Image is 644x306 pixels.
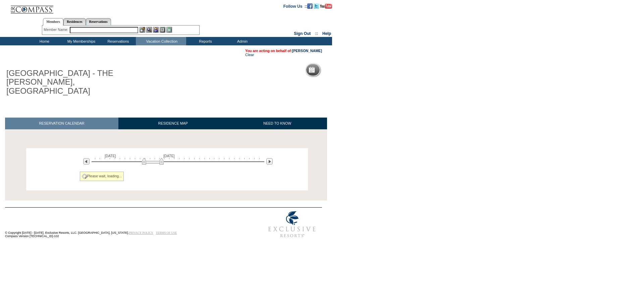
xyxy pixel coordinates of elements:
a: NEED TO KNOW [227,118,327,129]
img: Follow us on Twitter [314,3,319,9]
td: Admin [223,37,260,45]
img: b_calculator.gif [166,27,172,33]
td: My Memberships [62,37,99,45]
span: :: [315,31,318,36]
img: b_edit.gif [140,27,145,33]
a: Help [322,31,331,36]
span: [DATE] [105,154,116,158]
a: TERMS OF USE [156,231,177,234]
h5: Reservation Calendar [317,68,369,72]
td: Vacation Collection [136,37,186,45]
td: Reservations [99,37,136,45]
img: Next [266,158,273,165]
img: Subscribe to our YouTube Channel [320,4,332,9]
a: Follow us on Twitter [314,4,319,8]
a: Residences [63,18,86,25]
a: Become our fan on Facebook [307,4,313,8]
div: Member Name: [44,27,69,33]
img: Exclusive Resorts [262,208,322,241]
img: Reservations [160,27,165,33]
img: Impersonate [153,27,159,33]
a: Reservations [86,18,111,25]
a: Sign Out [294,31,311,36]
a: Subscribe to our YouTube Channel [320,4,332,8]
a: Members [43,18,63,26]
img: View [146,27,152,33]
td: Follow Us :: [283,3,307,9]
img: Previous [83,158,90,165]
img: Become our fan on Facebook [307,3,313,9]
a: RESERVATION CALENDAR [5,118,118,129]
td: Home [25,37,62,45]
div: Please wait, loading... [80,172,124,181]
td: Reports [186,37,223,45]
a: Clear [245,53,254,57]
h1: [GEOGRAPHIC_DATA] - THE [PERSON_NAME], [GEOGRAPHIC_DATA] [5,68,155,97]
td: © Copyright [DATE] - [DATE]. Exclusive Resorts, LLC. [GEOGRAPHIC_DATA], [US_STATE]. Compass Versi... [5,208,240,241]
a: PRIVACY POLICY [129,231,153,234]
span: You are acting on behalf of: [245,49,322,53]
a: RESIDENCE MAP [118,118,228,129]
img: spinner2.gif [82,174,87,179]
a: [PERSON_NAME] [292,49,322,53]
span: [DATE] [163,154,175,158]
